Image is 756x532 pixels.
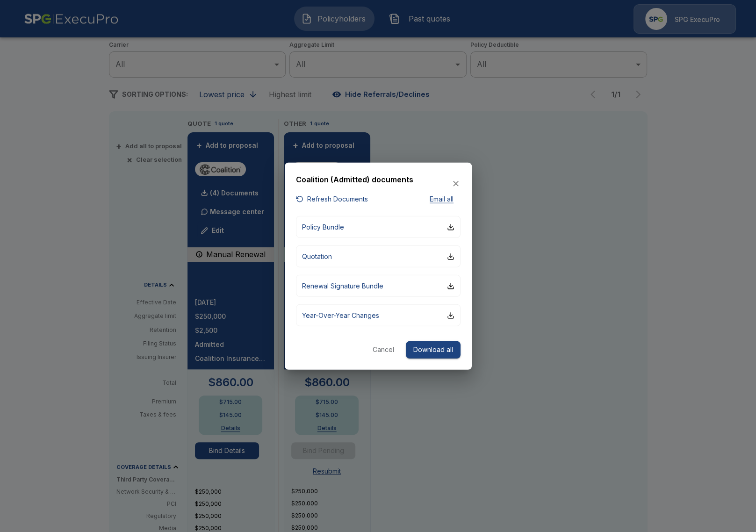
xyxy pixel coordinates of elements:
[302,222,344,232] p: Policy Bundle
[302,281,383,291] p: Renewal Signature Bundle
[368,341,398,359] button: Cancel
[406,341,461,359] button: Download all
[296,216,461,238] button: Policy Bundle
[296,174,413,186] h6: Coalition (Admitted) documents
[296,275,461,297] button: Renewal Signature Bundle
[302,252,332,261] p: Quotation
[296,193,368,205] button: Refresh Documents
[296,245,461,267] button: Quotation
[423,193,461,205] button: Email all
[296,304,461,326] button: Year-Over-Year Changes
[302,310,379,320] p: Year-Over-Year Changes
